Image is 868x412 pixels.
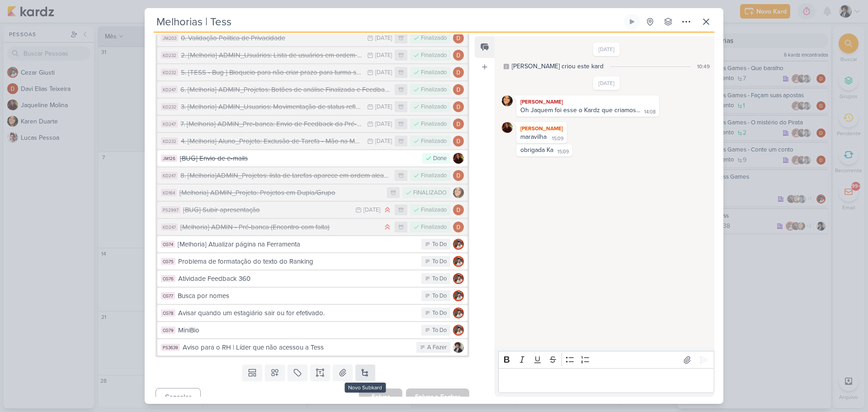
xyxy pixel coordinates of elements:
div: KD247 [161,172,178,179]
div: 5. [TESS - Bug ] Bloqueio para não criar prazo para turma sem projeto [181,67,363,78]
img: Karen Duarte [502,95,513,106]
div: CG76 [161,275,175,282]
img: Cezar Giusti [453,273,464,284]
img: Cezar Giusti [453,308,464,318]
img: Davi Elias Teixeira [453,84,464,95]
div: 0. Validação Politica de Privacidade [181,33,363,43]
div: MiniBio [178,325,417,336]
div: Finalizado [421,120,447,129]
div: Editor editing area: main [498,368,714,393]
img: Cezar Giusti [453,290,464,301]
div: CG79 [161,327,175,334]
div: Finalizado [421,223,447,232]
img: Davi Elias Teixeira [453,204,464,215]
div: Oh Jaquem foi esse o Kardz que criamos... [520,106,640,114]
div: [BUG] Subir apresentação [183,205,351,215]
div: Prioridade Alta [383,223,392,232]
button: CG79 MiniBio To Do [157,322,467,338]
input: Kard Sem Título [154,14,622,30]
div: 10:49 [697,62,710,71]
div: KD232 [161,137,178,145]
div: Finalizado [421,103,447,112]
button: CG78 Avisar quando um estagiário sair ou for efetivado. To Do [157,305,467,321]
div: [DATE] [375,70,392,76]
div: 14:08 [644,109,656,116]
img: Cezar Giusti [453,239,464,250]
div: KD247 [161,86,178,93]
div: [BUG] Envio de e-mails [180,153,418,164]
img: Cezar Giusti [453,325,464,336]
div: 8. [Melhoria]ADMIN_Projetos: lista de tarefas aparece em ordem aleatória [180,170,390,181]
div: 6. [Melhoria] ADMIN_Projetos: Botões de análise Finalizada e Feedback [180,85,390,95]
div: [Melhoria] ADMIN - Pré-banca (Encontro com falta) [180,222,378,232]
div: Finalizado [421,34,447,43]
div: Finalizado [421,51,447,60]
div: To Do [432,292,447,301]
button: CG76 Atividade Feedback 360 To Do [157,270,467,287]
img: Davi Elias Teixeira [453,33,464,43]
div: Atividade Feedback 360 [178,274,417,284]
button: KD232 5. [TESS - Bug ] Bloqueio para não criar prazo para turma sem projeto [DATE] Finalizado [157,64,467,81]
button: CG75 Problema de formatação do texto do Ranking To Do [157,253,467,270]
div: [DATE] [375,35,392,41]
div: 2. [Melhoria] ADMIN_Usuários: Lista de usuários em ordem Alfabética [181,50,363,61]
img: Jaqueline Molina [502,122,513,133]
div: To Do [432,309,447,318]
div: CG75 [161,258,175,265]
div: obrigada Ka [520,146,553,154]
div: KD164 [161,189,177,196]
div: CG78 [161,309,175,317]
button: JM126 [BUG] Envio de e-mails Done [157,150,467,166]
button: PS3639 Aviso para o RH | Líder que não acessou a Tess A Fazer [157,339,467,355]
div: Done [433,154,447,163]
div: [DATE] [375,121,392,127]
button: KD247 7. [Melhoria] ADMIN_Pre-banca: Envio de Feedback da Pré-banca pelo perfil de usuário Admin.... [157,116,467,132]
div: [PERSON_NAME] [518,97,657,106]
img: Jaqueline Molina [453,153,464,164]
div: KD247 [161,120,178,128]
div: To Do [432,275,447,284]
div: [PERSON_NAME] criou este kard [512,62,604,71]
div: To Do [432,240,447,249]
div: Busca por nomes [178,291,417,301]
div: [DATE] [375,138,392,144]
div: CG74 [161,241,175,248]
div: [Melhoria] Atualizar página na Ferramenta [178,239,417,250]
img: Davi Elias Teixeira [453,222,464,232]
img: Davi Elias Teixeira [453,67,464,78]
div: KD232 [161,52,178,59]
button: KD232 3. [Melhoria] ADMIN_Usuarios: Movimentação de status refletir em Projetos [DATE] Finalizado [157,99,467,115]
div: Finalizado [421,171,447,180]
div: Novo Subkard [344,383,386,393]
div: KD232 [161,103,178,110]
img: Davi Elias Teixeira [453,50,464,61]
div: JM203 [161,34,178,42]
img: Davi Elias Teixeira [453,170,464,181]
div: [Melhoria] ADMIN_Projeto: Projetos em Dupla/Grupo [179,188,382,198]
img: Karen Duarte [453,187,464,198]
div: [DATE] [363,207,380,213]
div: Ligar relógio [628,18,636,25]
img: Davi Elias Teixeira [453,118,464,129]
button: KD247 8. [Melhoria]ADMIN_Projetos: lista de tarefas aparece em ordem aleatória Finalizado [157,167,467,184]
img: Davi Elias Teixeira [453,101,464,112]
div: Finalizado [421,206,447,215]
div: 15:09 [557,148,569,156]
div: 4. [Melhoria] Aluno_Projeto: Exclusão de Tarefa - Mão na Massa [181,136,363,147]
div: KD247 [161,223,178,231]
div: [DATE] [375,52,392,58]
button: KD247 6. [Melhoria] ADMIN_Projetos: Botões de análise Finalizada e Feedback Finalizado [157,81,467,98]
button: Cancelar [156,388,201,406]
div: Prioridade Alta [383,205,392,214]
div: JM126 [161,155,177,162]
div: Aviso para o RH | Líder que não acessou a Tess [183,342,412,353]
img: Pedro Luahn Simões [453,342,464,353]
button: PS2997 [BUG] Subir apresentação [DATE] Finalizado [157,202,467,218]
div: CG77 [161,292,175,299]
button: KD232 4. [Melhoria] Aluno_Projeto: Exclusão de Tarefa - Mão na Massa [DATE] Finalizado [157,133,467,149]
div: maravilha [520,133,547,141]
div: Finalizado [421,85,447,95]
button: CG74 [Melhoria] Atualizar página na Ferramenta To Do [157,236,467,252]
button: KD247 [Melhoria] ADMIN - Pré-banca (Encontro com falta) Finalizado [157,219,467,235]
button: JM203 0. Validação Politica de Privacidade [DATE] Finalizado [157,30,467,46]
